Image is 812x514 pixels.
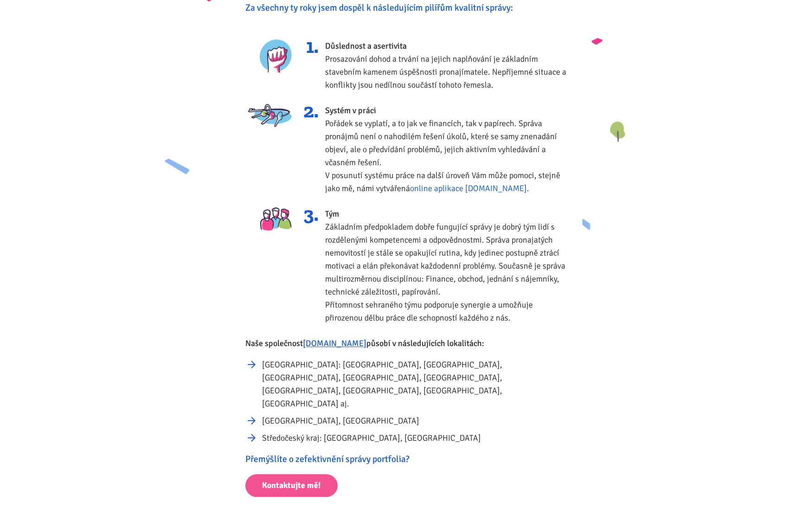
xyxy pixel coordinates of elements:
[325,207,573,324] div: Základním předpokladem dobře fungující správy je dobrý tým lidí s rozdělenými kompetencemi a odpo...
[300,104,319,117] span: 2.
[325,104,573,195] div: Pořádek se vyplatí, a to jak ve financích, tak v papírech. Správa pronájmů není o nahodilém řešen...
[245,453,567,466] p: Přemýšlíte o zefektivnění správy portfolia?
[245,1,567,14] p: Za všechny ty roky jsem dospěl k následujícím pilířům kvalitní správy:
[262,358,567,410] li: [GEOGRAPHIC_DATA]: [GEOGRAPHIC_DATA], [GEOGRAPHIC_DATA], [GEOGRAPHIC_DATA], [GEOGRAPHIC_DATA], [G...
[262,431,567,444] li: Středočeský kraj: [GEOGRAPHIC_DATA], [GEOGRAPHIC_DATA]
[303,338,366,348] a: [DOMAIN_NAME]
[300,39,319,52] span: 1.
[325,209,339,219] strong: Tým
[325,41,407,51] strong: Důslednost a asertivita
[325,39,573,91] div: Prosazování dohod a trvání na jejich naplňování je základním stavebním kamenem úspěšnosti pronají...
[245,474,338,497] a: Kontaktujte mě!
[410,183,527,193] a: online aplikace [DOMAIN_NAME]
[300,207,319,220] span: 3.
[262,414,567,427] li: [GEOGRAPHIC_DATA], [GEOGRAPHIC_DATA]
[245,338,484,348] strong: Naše společnost působí v následujících lokalitách:
[325,105,376,116] strong: Systém v práci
